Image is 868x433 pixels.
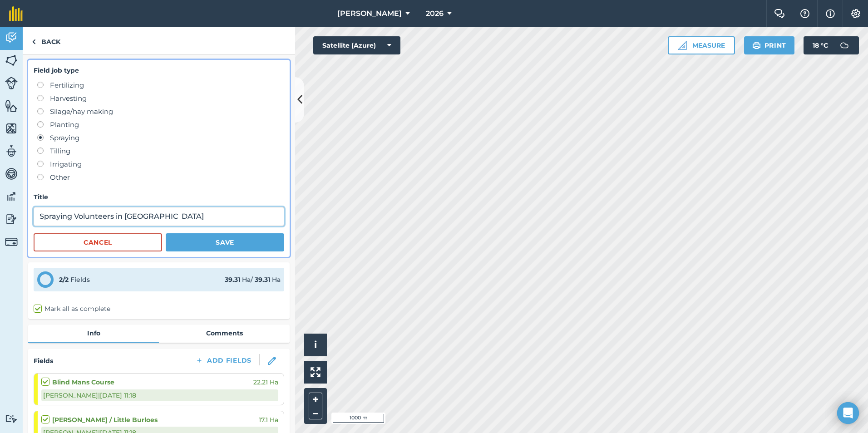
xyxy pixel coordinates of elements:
[678,41,687,50] img: Ruler icon
[52,377,114,387] strong: Blind Mans Course
[37,93,284,104] label: Harvesting
[59,275,90,285] div: Fields
[37,159,284,170] label: Irrigating
[314,339,317,350] span: i
[34,192,284,202] h4: Title
[5,54,18,67] img: svg+xml;base64,PHN2ZyB4bWxucz0iaHR0cDovL3d3dy53My5vcmcvMjAwMC9zdmciIHdpZHRoPSI1NiIgaGVpZ2h0PSI2MC...
[41,389,278,401] div: [PERSON_NAME] | [DATE] 11:18
[337,8,402,19] span: [PERSON_NAME]
[34,304,110,314] label: Mark all as complete
[826,8,835,19] img: svg+xml;base64,PHN2ZyB4bWxucz0iaHR0cDovL3d3dy53My5vcmcvMjAwMC9zdmciIHdpZHRoPSIxNyIgaGVpZ2h0PSIxNy...
[37,119,284,130] label: Planting
[799,9,810,18] img: A question mark icon
[313,36,400,54] button: Satellite (Azure)
[304,334,327,356] button: i
[5,144,18,158] img: svg+xml;base64,PD94bWwgdmVyc2lvbj0iMS4wIiBlbmNvZGluZz0idXRmLTgiPz4KPCEtLSBHZW5lcmF0b3I6IEFkb2JlIE...
[34,65,284,75] h4: Field job type
[744,36,795,54] button: Print
[850,9,861,18] img: A cog icon
[52,415,158,425] strong: [PERSON_NAME] / Little Burloes
[309,393,322,406] button: +
[5,414,18,423] img: svg+xml;base64,PD94bWwgdmVyc2lvbj0iMS4wIiBlbmNvZGluZz0idXRmLTgiPz4KPCEtLSBHZW5lcmF0b3I6IEFkb2JlIE...
[34,233,162,251] button: Cancel
[166,233,284,251] button: Save
[752,40,761,51] img: svg+xml;base64,PHN2ZyB4bWxucz0iaHR0cDovL3d3dy53My5vcmcvMjAwMC9zdmciIHdpZHRoPSIxOSIgaGVpZ2h0PSIyNC...
[5,236,18,248] img: svg+xml;base64,PD94bWwgdmVyc2lvbj0iMS4wIiBlbmNvZGluZz0idXRmLTgiPz4KPCEtLSBHZW5lcmF0b3I6IEFkb2JlIE...
[5,167,18,181] img: svg+xml;base64,PD94bWwgdmVyc2lvbj0iMS4wIiBlbmNvZGluZz0idXRmLTgiPz4KPCEtLSBHZW5lcmF0b3I6IEFkb2JlIE...
[23,27,69,54] a: Back
[225,275,281,285] div: Ha / Ha
[37,146,284,157] label: Tilling
[311,367,321,377] img: Four arrows, one pointing top left, one top right, one bottom right and the last bottom left
[309,406,322,419] button: –
[426,8,444,19] span: 2026
[34,356,53,366] h4: Fields
[28,325,159,342] a: Info
[37,172,284,183] label: Other
[5,31,18,44] img: svg+xml;base64,PD94bWwgdmVyc2lvbj0iMS4wIiBlbmNvZGluZz0idXRmLTgiPz4KPCEtLSBHZW5lcmF0b3I6IEFkb2JlIE...
[253,377,278,387] span: 22.21 Ha
[37,80,284,91] label: Fertilizing
[5,190,18,203] img: svg+xml;base64,PD94bWwgdmVyc2lvbj0iMS4wIiBlbmNvZGluZz0idXRmLTgiPz4KPCEtLSBHZW5lcmF0b3I6IEFkb2JlIE...
[259,415,278,425] span: 17.1 Ha
[159,325,290,342] a: Comments
[188,354,259,367] button: Add Fields
[37,106,284,117] label: Silage/hay making
[225,276,240,284] strong: 39.31
[5,122,18,135] img: svg+xml;base64,PHN2ZyB4bWxucz0iaHR0cDovL3d3dy53My5vcmcvMjAwMC9zdmciIHdpZHRoPSI1NiIgaGVpZ2h0PSI2MC...
[5,99,18,113] img: svg+xml;base64,PHN2ZyB4bWxucz0iaHR0cDovL3d3dy53My5vcmcvMjAwMC9zdmciIHdpZHRoPSI1NiIgaGVpZ2h0PSI2MC...
[804,36,859,54] button: 18 °C
[37,133,284,143] label: Spraying
[255,276,270,284] strong: 39.31
[5,212,18,226] img: svg+xml;base64,PD94bWwgdmVyc2lvbj0iMS4wIiBlbmNvZGluZz0idXRmLTgiPz4KPCEtLSBHZW5lcmF0b3I6IEFkb2JlIE...
[59,276,69,284] strong: 2 / 2
[5,77,18,89] img: svg+xml;base64,PD94bWwgdmVyc2lvbj0iMS4wIiBlbmNvZGluZz0idXRmLTgiPz4KPCEtLSBHZW5lcmF0b3I6IEFkb2JlIE...
[837,402,859,424] div: Open Intercom Messenger
[268,357,276,365] img: svg+xml;base64,PHN2ZyB3aWR0aD0iMTgiIGhlaWdodD0iMTgiIHZpZXdCb3g9IjAgMCAxOCAxOCIgZmlsbD0ibm9uZSIgeG...
[9,6,23,21] img: fieldmargin Logo
[668,36,735,54] button: Measure
[32,36,36,47] img: svg+xml;base64,PHN2ZyB4bWxucz0iaHR0cDovL3d3dy53My5vcmcvMjAwMC9zdmciIHdpZHRoPSI5IiBoZWlnaHQ9IjI0Ii...
[813,36,828,54] span: 18 ° C
[774,9,785,18] img: Two speech bubbles overlapping with the left bubble in the forefront
[835,36,853,54] img: svg+xml;base64,PD94bWwgdmVyc2lvbj0iMS4wIiBlbmNvZGluZz0idXRmLTgiPz4KPCEtLSBHZW5lcmF0b3I6IEFkb2JlIE...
